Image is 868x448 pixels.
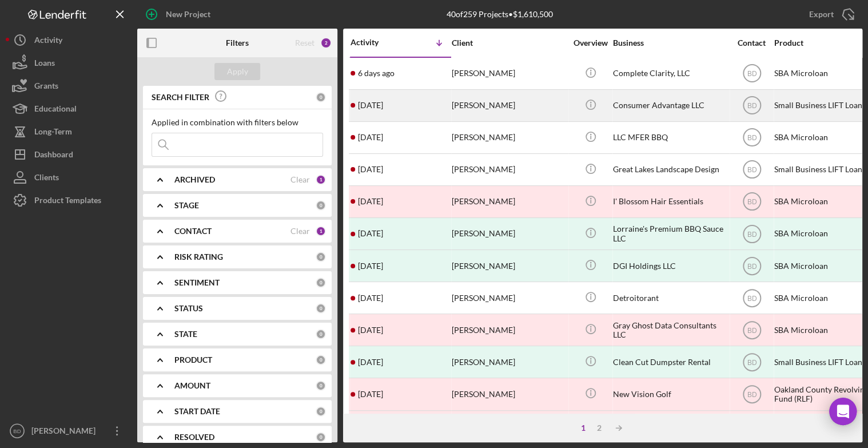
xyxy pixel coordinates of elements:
[452,379,566,409] div: [PERSON_NAME]
[613,251,727,281] div: DGI Holdings LLC
[358,69,395,78] time: 2025-08-12 17:47
[569,38,612,47] div: Overview
[591,423,607,433] div: 2
[747,198,756,206] text: BD
[34,97,77,123] div: Educational
[613,58,727,89] div: Complete Clarity, LLC
[358,197,383,206] time: 2025-06-13 15:39
[290,227,310,236] div: Clear
[295,38,314,47] div: Reset
[13,428,21,434] text: BD
[227,63,248,80] div: Apply
[316,303,326,314] div: 0
[6,189,132,212] button: Product Templates
[358,358,383,367] time: 2024-10-09 13:32
[829,398,857,425] div: Open Intercom Messenger
[174,252,223,261] b: RISK RATING
[316,92,326,102] div: 0
[452,154,566,185] div: [PERSON_NAME]
[316,355,326,365] div: 0
[174,407,220,416] b: START DATE
[747,230,756,238] text: BD
[316,432,326,442] div: 0
[174,304,203,313] b: STATUS
[316,277,326,288] div: 0
[452,283,566,313] div: [PERSON_NAME]
[358,326,383,335] time: 2025-01-22 13:11
[6,29,132,51] button: Activity
[613,219,727,249] div: Lorraine's Premium BBQ Sauce LLC
[452,251,566,281] div: [PERSON_NAME]
[747,262,756,270] text: BD
[34,189,101,215] div: Product Templates
[34,120,72,146] div: Long-Term
[316,406,326,417] div: 0
[613,283,727,313] div: Detroitorant
[747,326,756,334] text: BD
[320,37,332,49] div: 2
[613,347,727,377] div: Clean Cut Dumpster Rental
[452,315,566,345] div: [PERSON_NAME]
[452,122,566,153] div: [PERSON_NAME]
[316,200,326,211] div: 0
[613,379,727,409] div: New Vision Golf
[166,3,210,26] div: New Project
[747,166,756,174] text: BD
[137,3,222,26] button: New Project
[747,70,756,78] text: BD
[452,187,566,217] div: [PERSON_NAME]
[34,74,58,100] div: Grants
[316,226,326,236] div: 1
[452,58,566,89] div: [PERSON_NAME]
[34,51,55,77] div: Loans
[174,381,210,390] b: AMOUNT
[316,380,326,391] div: 0
[358,101,383,110] time: 2025-08-07 04:06
[613,122,727,153] div: LLC MFER BBQ
[358,261,383,271] time: 2025-03-03 22:18
[6,120,132,143] a: Long-Term
[809,3,834,26] div: Export
[34,143,73,169] div: Dashboard
[452,347,566,377] div: [PERSON_NAME]
[6,166,132,189] button: Clients
[226,38,249,47] b: Filters
[34,166,59,192] div: Clients
[174,227,212,236] b: CONTACT
[358,165,383,174] time: 2025-07-23 21:07
[152,118,323,127] div: Applied in combination with filters below
[174,278,220,287] b: SENTIMENT
[6,74,132,97] button: Grants
[358,294,383,303] time: 2025-02-21 03:28
[358,390,383,399] time: 2024-09-03 23:10
[452,90,566,121] div: [PERSON_NAME]
[174,175,215,184] b: ARCHIVED
[351,38,401,47] div: Activity
[214,63,260,80] button: Apply
[747,134,756,142] text: BD
[152,93,209,102] b: SEARCH FILTER
[6,51,132,74] button: Loans
[174,433,214,442] b: RESOLVED
[174,355,212,364] b: PRODUCT
[358,229,383,238] time: 2025-05-12 22:35
[29,419,103,445] div: [PERSON_NAME]
[447,10,553,19] div: 40 of 259 Projects • $1,610,500
[316,252,326,262] div: 0
[452,411,566,442] div: [PERSON_NAME]
[452,219,566,249] div: [PERSON_NAME]
[747,391,756,399] text: BD
[290,175,310,184] div: Clear
[613,154,727,185] div: Great Lakes Landscape Design
[6,97,132,120] button: Educational
[613,90,727,121] div: Consumer Advantage LLC
[6,143,132,166] button: Dashboard
[798,3,862,26] button: Export
[174,201,199,210] b: STAGE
